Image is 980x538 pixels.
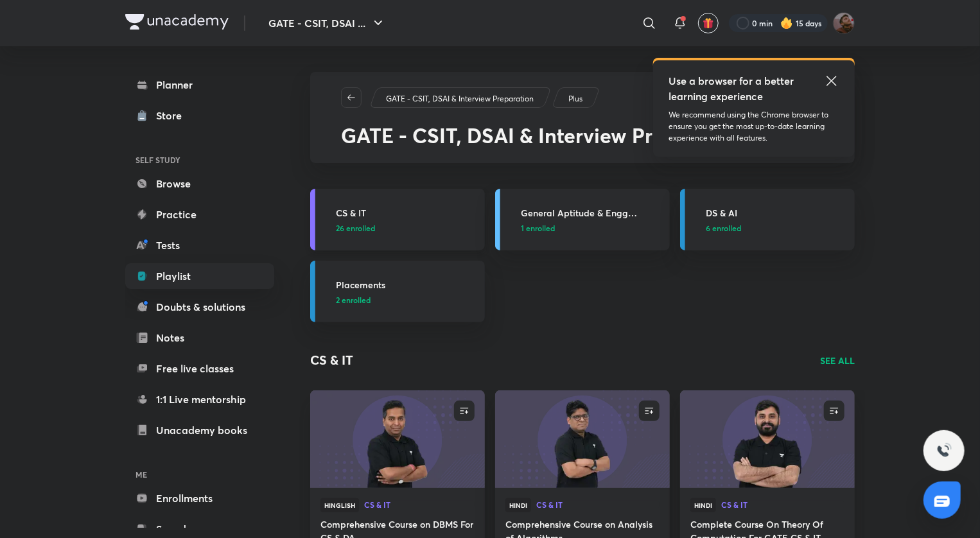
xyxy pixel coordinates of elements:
a: Practice [125,202,274,227]
a: Planner [125,72,274,98]
h5: Use a browser for a better learning experience [669,73,796,104]
span: CS & IT [536,501,660,508]
span: GATE - CSIT, DSAI & Interview Preparation Playlist [341,121,822,149]
p: GATE - CSIT, DSAI & Interview Preparation [386,93,534,105]
h3: General Aptitude & Engg Mathematics [521,206,662,220]
span: CS & IT [721,501,844,508]
img: ttu [936,443,952,458]
a: Store [125,103,274,128]
h2: CS & IT [310,351,353,370]
a: CS & IT [364,501,475,510]
img: Company Logo [125,14,229,30]
button: avatar [698,13,719,33]
h6: ME [125,464,274,485]
span: Hindi [690,498,716,512]
img: new-thumbnail [493,389,671,489]
a: CS & IT26 enrolled [310,189,485,250]
a: Doubts & solutions [125,294,274,320]
h3: Placements [336,278,477,291]
a: Enrollments [125,485,274,511]
a: Tests [125,232,274,258]
a: new-thumbnail [495,390,670,488]
span: Hinglish [320,498,359,512]
a: Free live classes [125,356,274,381]
img: new-thumbnail [678,389,856,489]
h6: SELF STUDY [125,149,274,171]
img: streak [780,17,793,30]
img: avatar [703,17,714,29]
a: Company Logo [125,14,229,33]
a: CS & IT [536,501,660,510]
a: Playlist [125,263,274,289]
p: Plus [568,93,582,105]
p: We recommend using the Chrome browser to ensure you get the most up-to-date learning experience w... [669,109,839,144]
a: Placements2 enrolled [310,261,485,322]
a: GATE - CSIT, DSAI & Interview Preparation [384,93,536,105]
span: 26 enrolled [336,222,375,234]
a: General Aptitude & Engg Mathematics1 enrolled [495,189,670,250]
a: new-thumbnail [680,390,855,488]
a: SEE ALL [820,354,855,367]
a: Unacademy books [125,417,274,443]
a: Browse [125,171,274,196]
span: 2 enrolled [336,294,371,306]
div: Store [156,108,189,123]
a: 1:1 Live mentorship [125,386,274,412]
a: Notes [125,325,274,351]
span: CS & IT [364,501,475,508]
a: new-thumbnail [310,390,485,488]
img: Suryansh Singh [833,12,855,34]
span: 1 enrolled [521,222,555,234]
a: CS & IT [721,501,844,510]
button: GATE - CSIT, DSAI ... [261,10,394,36]
img: new-thumbnail [308,389,486,489]
span: Hindi [505,498,531,512]
a: DS & AI6 enrolled [680,189,855,250]
h3: DS & AI [706,206,847,220]
h3: CS & IT [336,206,477,220]
a: Plus [566,93,585,105]
span: 6 enrolled [706,222,741,234]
